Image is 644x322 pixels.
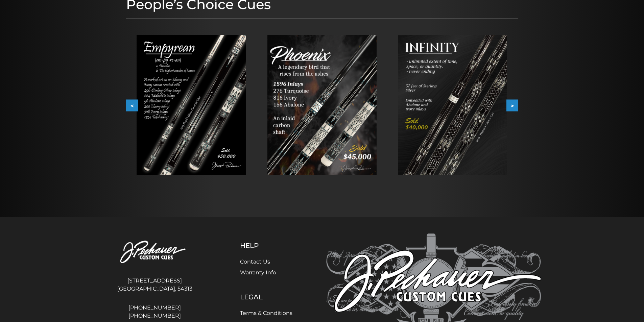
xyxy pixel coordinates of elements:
[240,242,292,250] h5: Help
[506,100,518,112] button: >
[126,100,518,112] div: Carousel Navigation
[126,100,138,112] button: <
[103,274,207,296] address: [STREET_ADDRESS] [GEOGRAPHIC_DATA], 54313
[240,293,292,301] h5: Legal
[240,258,270,265] a: Contact Us
[240,310,292,316] a: Terms & Conditions
[240,269,276,276] a: Warranty Info
[103,233,207,271] img: Pechauer Custom Cues
[103,312,207,320] a: [PHONE_NUMBER]
[103,304,207,312] a: [PHONE_NUMBER]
